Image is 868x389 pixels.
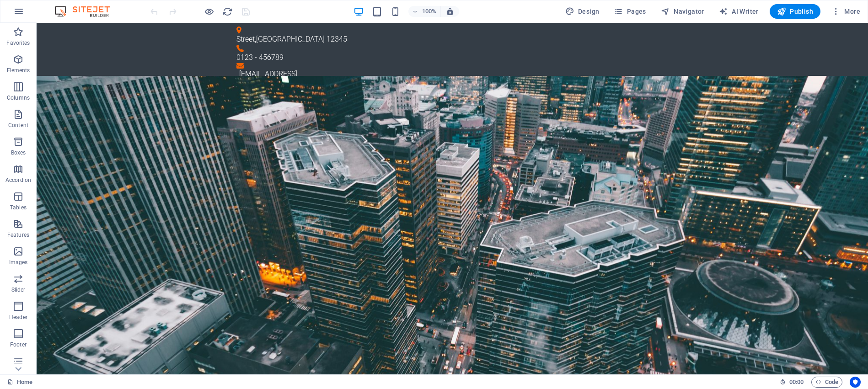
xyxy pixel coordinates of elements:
span: Design [565,7,600,16]
div: Design (Ctrl+Alt+Y) [562,4,603,19]
span: AI Writer [719,7,759,16]
p: Tables [10,204,27,211]
span: More [831,7,860,16]
h6: 100% [422,6,437,17]
span: Code [815,377,838,388]
button: Pages [610,4,649,19]
button: Click here to leave preview mode and continue editing [204,6,214,17]
p: Content [8,122,28,129]
p: Images [9,259,28,266]
span: Navigator [661,7,704,16]
button: Usercentrics [850,377,861,388]
h6: Session time [780,377,804,388]
span: Pages [614,7,646,16]
p: Elements [7,67,30,74]
i: Reload page [222,6,233,17]
p: Slider [11,286,26,293]
p: Features [7,231,29,239]
span: : [796,378,797,385]
button: Design [562,4,603,19]
p: Columns [7,94,30,101]
button: Publish [770,4,820,19]
p: Footer [10,341,27,348]
button: Navigator [657,4,708,19]
p: Boxes [11,149,26,156]
i: On resize automatically adjust zoom level to fit chosen device. [446,7,454,16]
p: Favorites [6,39,30,47]
span: Publish [777,7,813,16]
button: 100% [408,6,441,17]
button: reload [222,6,233,17]
span: 00 00 [789,377,804,388]
img: Editor Logo [53,6,121,17]
button: Code [811,377,842,388]
a: Click to cancel selection. Double-click to open Pages [7,377,32,388]
button: More [828,4,864,19]
button: AI Writer [715,4,762,19]
p: Header [9,314,27,321]
p: Accordion [5,176,31,184]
